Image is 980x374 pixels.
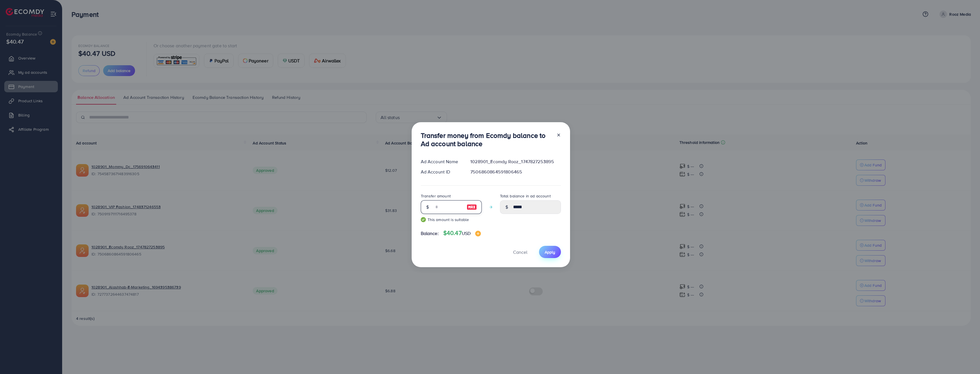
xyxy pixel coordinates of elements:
span: Apply [545,249,555,255]
h3: Transfer money from Ecomdy balance to Ad account balance [421,131,552,148]
img: image [467,204,477,210]
span: Balance: [421,230,439,237]
div: Ad Account Name [416,158,466,165]
img: guide [421,217,426,222]
label: Total balance in ad account [500,193,551,199]
span: Cancel [513,249,527,255]
iframe: Chat [956,348,976,370]
small: This amount is suitable [421,217,482,222]
div: 7506860864591806465 [466,169,565,175]
div: Ad Account ID [416,169,466,175]
div: 1028901_Ecomdy Rooz_1747827253895 [466,158,565,165]
img: image [475,231,481,236]
button: Cancel [506,246,534,258]
span: USD [462,230,471,236]
label: Transfer amount [421,193,451,199]
h4: $40.47 [443,230,481,237]
button: Apply [539,246,561,258]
